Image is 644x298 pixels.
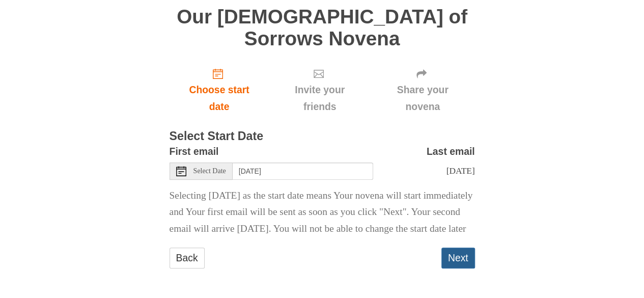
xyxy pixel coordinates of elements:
[193,168,226,175] span: Select Date
[441,248,475,268] button: Next
[180,82,259,115] span: Choose start date
[233,162,373,180] input: Use the arrow keys to pick a date
[279,82,360,115] span: Invite your friends
[170,143,219,160] label: First email
[170,6,475,49] h1: Our [DEMOGRAPHIC_DATA] of Sorrows Novena
[170,248,205,268] a: Back
[427,143,475,160] label: Last email
[381,82,465,115] span: Share your novena
[269,60,370,120] div: Click "Next" to confirm your start date first.
[170,60,269,120] a: Choose start date
[446,166,474,176] span: [DATE]
[170,187,475,238] p: Selecting [DATE] as the start date means Your novena will start immediately and Your first email ...
[371,60,475,120] div: Click "Next" to confirm your start date first.
[170,130,475,143] h3: Select Start Date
